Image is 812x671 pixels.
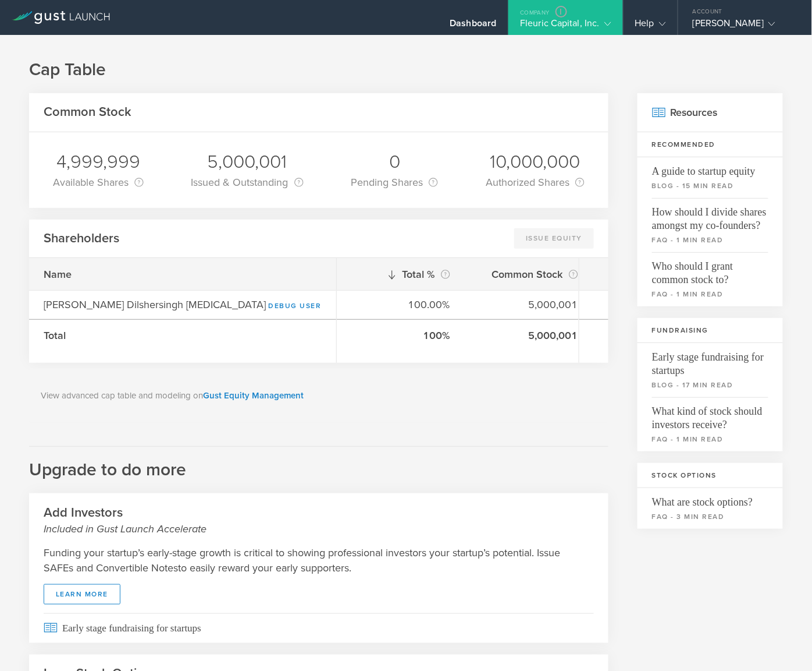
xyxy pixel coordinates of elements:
[29,58,783,82] h1: Cap Table
[652,511,768,522] small: faq - 3 min read
[351,150,438,174] div: 0
[486,174,585,190] div: Authorized Shares
[53,150,144,174] div: 4,999,999
[44,545,594,575] p: Funding your startup’s early-stage growth is critical to showing professional investors your star...
[635,17,666,35] div: Help
[520,17,611,35] div: Fleuric Capital, Inc.
[638,132,783,157] h3: Recommended
[652,488,768,509] span: What are stock options?
[44,297,322,312] div: [PERSON_NAME] Dilshersingh [MEDICAL_DATA]
[652,252,768,287] span: Who should I grant common stock to?
[638,198,783,252] a: How should I divide shares amongst my co-founders?faq - 1 min read
[638,397,783,451] a: What kind of stock should investors receive?faq - 1 min read
[652,181,768,191] small: blog - 15 min read
[53,174,144,190] div: Available Shares
[638,488,783,529] a: What are stock options?faq - 3 min read
[191,150,304,174] div: 5,000,001
[652,289,768,299] small: faq - 1 min read
[44,584,120,605] a: learn more
[638,343,783,397] a: Early stage fundraising for startupsblog - 17 min read
[652,343,768,377] span: Early stage fundraising for startups
[638,157,783,198] a: A guide to startup equityblog - 15 min read
[652,434,768,444] small: faq - 1 min read
[44,613,594,643] span: Early stage fundraising for startups
[44,267,247,282] div: Name
[693,17,792,35] div: [PERSON_NAME]
[191,174,304,190] div: Issued & Outstanding
[486,150,585,174] div: 10,000,000
[638,252,783,306] a: Who should I grant common stock to?faq - 1 min read
[44,521,594,536] small: Included in Gust Launch Accelerate
[479,297,578,312] div: 5,000,001
[638,93,783,132] h2: Resources
[754,615,812,671] iframe: Chat Widget
[203,390,304,401] a: Gust Equity Management
[351,266,450,282] div: Total %
[29,613,608,643] a: Early stage fundraising for startups
[351,174,438,190] div: Pending Shares
[652,397,768,432] span: What kind of stock should investors receive?
[351,328,450,343] div: 100%
[44,104,131,121] h2: Common Stock
[351,297,450,312] div: 100.00%
[44,504,594,536] h2: Add Investors
[29,446,608,482] h2: Upgrade to do more
[479,328,578,343] div: 5,000,001
[44,230,119,247] h2: Shareholders
[652,198,768,232] span: How should I divide shares amongst my co-founders?
[44,328,247,343] div: Total
[41,389,597,402] p: View advanced cap table and modeling on
[652,380,768,390] small: blog - 17 min read
[450,17,497,35] div: Dashboard
[269,302,322,310] a: Debug User
[479,266,578,282] div: Common Stock
[44,560,178,575] span: SAFEs and Convertible Notes
[638,463,783,488] h3: Stock Options
[652,235,768,245] small: faq - 1 min read
[652,157,768,178] span: A guide to startup equity
[638,318,783,343] h3: Fundraising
